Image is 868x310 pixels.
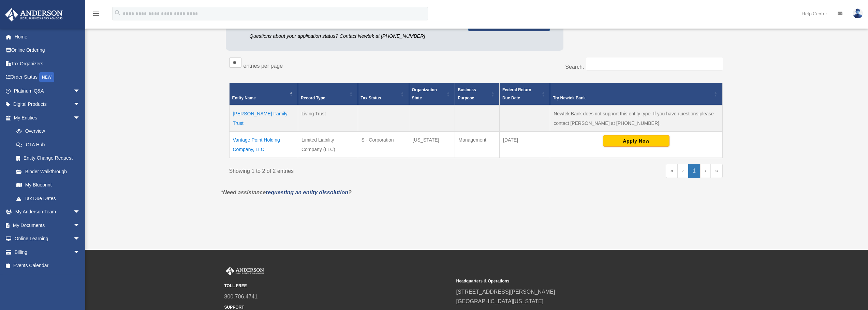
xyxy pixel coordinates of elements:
[5,30,90,44] a: Home
[10,125,84,138] a: Overview
[499,83,550,105] th: Federal Return Due Date: Activate to sort
[5,205,90,219] a: My Anderson Teamarrow_drop_down
[229,83,298,105] th: Entity Name: Activate to invert sorting
[358,131,409,158] td: S - Corporation
[678,164,688,178] a: Previous
[666,164,678,178] a: First
[10,151,87,165] a: Entity Change Request
[73,218,87,232] span: arrow_drop_down
[5,259,90,273] a: Events Calendar
[232,96,256,100] span: Entity Name
[853,9,863,18] img: User Pic
[10,178,87,192] a: My Blueprint
[73,111,87,125] span: arrow_drop_down
[73,205,87,219] span: arrow_drop_down
[73,84,87,98] span: arrow_drop_down
[455,83,500,105] th: Business Purpose: Activate to sort
[499,131,550,158] td: [DATE]
[700,164,711,178] a: Next
[458,87,476,100] span: Business Purpose
[711,164,723,178] a: Last
[39,72,54,82] div: NEW
[244,63,283,69] label: entries per page
[229,164,471,176] div: Showing 1 to 2 of 2 entries
[266,190,348,195] a: requesting an entity dissolution
[114,9,121,17] i: search
[5,218,90,232] a: My Documentsarrow_drop_down
[73,98,87,112] span: arrow_drop_down
[224,282,452,290] small: TOLL FREE
[92,12,100,18] a: menu
[10,138,87,151] a: CTA Hub
[603,135,670,147] button: Apply Now
[298,131,358,158] td: Limited Liability Company (LLC)
[73,245,87,259] span: arrow_drop_down
[229,131,298,158] td: Vantage Point Holding Company, LLC
[409,83,455,105] th: Organization State: Activate to sort
[565,64,584,70] label: Search:
[456,289,555,295] a: [STREET_ADDRESS][PERSON_NAME]
[358,83,409,105] th: Tax Status: Activate to sort
[229,105,298,132] td: [PERSON_NAME] Family Trust
[221,190,352,195] em: *Need assistance ?
[550,83,722,105] th: Try Newtek Bank : Activate to sort
[10,165,87,178] a: Binder Walkthrough
[224,267,265,276] img: Anderson Advisors Platinum Portal
[5,57,90,70] a: Tax Organizers
[73,232,87,246] span: arrow_drop_down
[502,87,531,100] span: Federal Return Due Date
[5,70,90,84] a: Order StatusNEW
[5,98,90,111] a: Digital Productsarrow_drop_down
[301,96,325,100] span: Record Type
[10,192,87,205] a: Tax Due Dates
[224,294,258,299] a: 800.706.4741
[250,32,458,40] p: Questions about your application status? Contact Newtek at [PHONE_NUMBER]
[409,131,455,158] td: [US_STATE]
[455,131,500,158] td: Management
[298,83,358,105] th: Record Type: Activate to sort
[5,44,90,57] a: Online Ordering
[456,278,683,285] small: Headquarters & Operations
[5,245,90,259] a: Billingarrow_drop_down
[92,10,100,18] i: menu
[688,164,700,178] a: 1
[298,105,358,132] td: Living Trust
[456,298,544,304] a: [GEOGRAPHIC_DATA][US_STATE]
[5,84,90,98] a: Platinum Q&Aarrow_drop_down
[553,94,712,102] div: Try Newtek Bank
[5,232,90,246] a: Online Learningarrow_drop_down
[5,111,87,125] a: My Entitiesarrow_drop_down
[3,8,65,21] img: Anderson Advisors Platinum Portal
[412,87,437,100] span: Organization State
[550,105,722,132] td: Newtek Bank does not support this entity type. If you have questions please contact [PERSON_NAME]...
[361,96,381,100] span: Tax Status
